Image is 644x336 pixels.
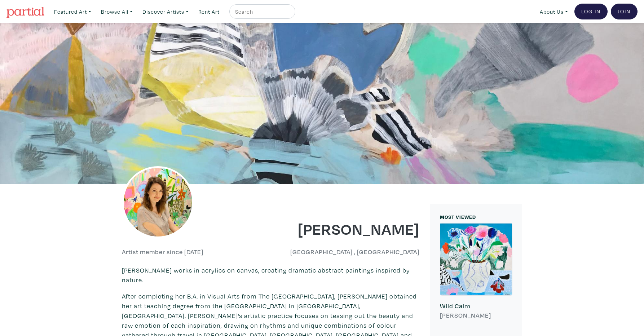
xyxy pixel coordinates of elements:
[440,223,512,330] a: Wild Calm [PERSON_NAME]
[122,265,419,285] p: [PERSON_NAME] works in acrylics on canvas, creating dramatic abstract paintings inspired by nature.
[440,213,476,220] small: MOST VIEWED
[276,219,420,238] h1: [PERSON_NAME]
[122,166,194,238] img: phpThumb.php
[574,4,608,19] a: Log In
[122,248,203,256] h6: Artist member since [DATE]
[139,4,192,19] a: Discover Artists
[195,4,223,19] a: Rent Art
[440,311,512,319] h6: [PERSON_NAME]
[440,302,512,310] h6: Wild Calm
[611,4,638,19] a: Join
[537,4,571,19] a: About Us
[276,248,420,256] h6: [GEOGRAPHIC_DATA] , [GEOGRAPHIC_DATA]
[98,4,136,19] a: Browse All
[51,4,94,19] a: Featured Art
[234,7,288,16] input: Search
